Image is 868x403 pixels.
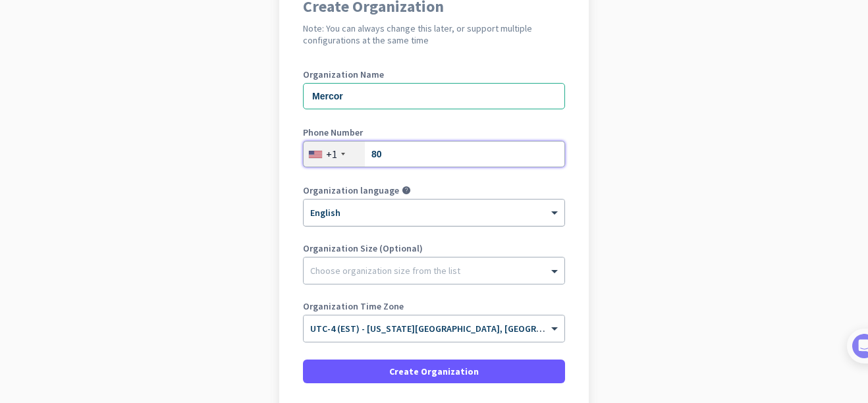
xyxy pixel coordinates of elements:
[303,302,565,311] label: Organization Time Zone
[326,148,337,161] div: +1
[303,83,565,109] input: What is the name of your organization?
[303,22,565,46] h2: Note: You can always change this later, or support multiple configurations at the same time
[303,70,565,79] label: Organization Name
[303,360,565,383] button: Create Organization
[303,128,565,137] label: Phone Number
[303,186,399,195] label: Organization language
[402,186,411,195] i: help
[389,365,479,378] span: Create Organization
[303,244,565,253] label: Organization Size (Optional)
[303,141,565,167] input: 201-555-0123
